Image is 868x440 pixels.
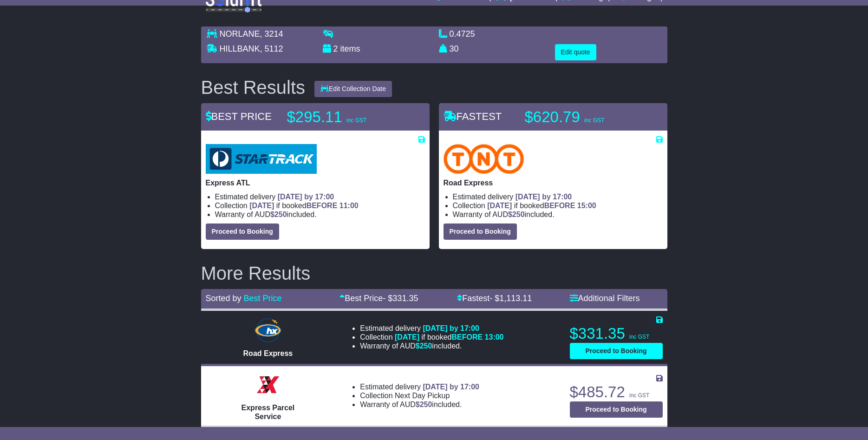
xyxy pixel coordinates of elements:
li: Estimated delivery [360,324,503,333]
button: Proceed to Booking [570,343,663,359]
li: Collection [215,201,425,210]
img: StarTrack: Express ATL [206,144,317,174]
span: $ [416,342,432,350]
span: $ [270,210,287,218]
li: Warranty of AUD included. [360,400,479,409]
span: [DATE] by 17:00 [278,193,334,201]
span: Express Parcel Service [241,404,295,420]
p: $620.79 [525,108,641,126]
span: 13:00 [485,333,504,341]
li: Warranty of AUD included. [215,210,425,219]
span: inc GST [584,117,604,124]
button: Proceed to Booking [444,223,517,240]
li: Warranty of AUD included. [360,341,503,350]
li: Collection [360,391,479,400]
li: Collection [453,201,663,210]
span: , 3214 [260,29,283,39]
h2: More Results [201,263,667,283]
span: HILLBANK [220,44,260,53]
span: 15:00 [577,202,596,210]
span: inc GST [346,117,366,124]
span: [DATE] by 17:00 [516,193,572,201]
span: BEFORE [544,202,575,210]
span: BEFORE [451,333,483,341]
p: $331.35 [570,324,663,343]
span: 2 [333,44,338,53]
span: 0.4725 [450,29,475,39]
span: $ [416,401,432,408]
p: Express ATL [206,178,425,187]
span: inc GST [629,334,649,340]
span: Sorted by [206,294,241,303]
button: Edit quote [555,44,596,60]
span: - $ [383,294,418,303]
span: BEFORE [307,202,338,210]
span: Road Express [243,349,293,357]
span: FASTEST [444,111,502,122]
button: Proceed to Booking [570,401,663,418]
span: items [340,44,360,53]
span: 250 [420,342,432,350]
li: Estimated delivery [453,192,663,201]
span: NORLANE [220,29,260,39]
span: [DATE] by 17:00 [423,383,479,391]
img: Hunter Express: Road Express [253,316,283,344]
span: 250 [274,210,287,218]
button: Proceed to Booking [206,223,279,240]
span: if booked [487,202,596,210]
li: Estimated delivery [215,192,425,201]
a: Best Price [244,294,282,303]
a: Additional Filters [570,294,640,303]
p: $295.11 [287,108,403,126]
span: $ [508,210,525,218]
img: Border Express: Express Parcel Service [254,371,282,399]
img: TNT Domestic: Road Express [444,144,524,174]
span: , 5112 [260,44,283,53]
div: Best Results [196,77,310,98]
span: 1,113.11 [499,294,532,303]
span: - $ [489,294,532,303]
li: Estimated delivery [360,382,479,391]
p: $485.72 [570,383,663,401]
span: [DATE] [249,202,274,210]
span: 11:00 [339,202,359,210]
span: BEST PRICE [206,111,272,122]
button: Edit Collection Date [314,81,392,97]
span: 250 [420,401,432,408]
span: [DATE] [487,202,512,210]
span: if booked [395,333,503,341]
span: 30 [450,44,459,53]
span: inc GST [629,392,649,399]
span: 250 [512,210,525,218]
p: Road Express [444,178,663,187]
span: [DATE] [395,333,419,341]
a: Best Price- $331.35 [339,294,418,303]
span: 331.35 [392,294,418,303]
li: Collection [360,333,503,341]
li: Warranty of AUD included. [453,210,663,219]
span: [DATE] by 17:00 [423,324,479,332]
span: if booked [249,202,358,210]
a: Fastest- $1,113.11 [457,294,532,303]
span: Next Day Pickup [395,392,450,400]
